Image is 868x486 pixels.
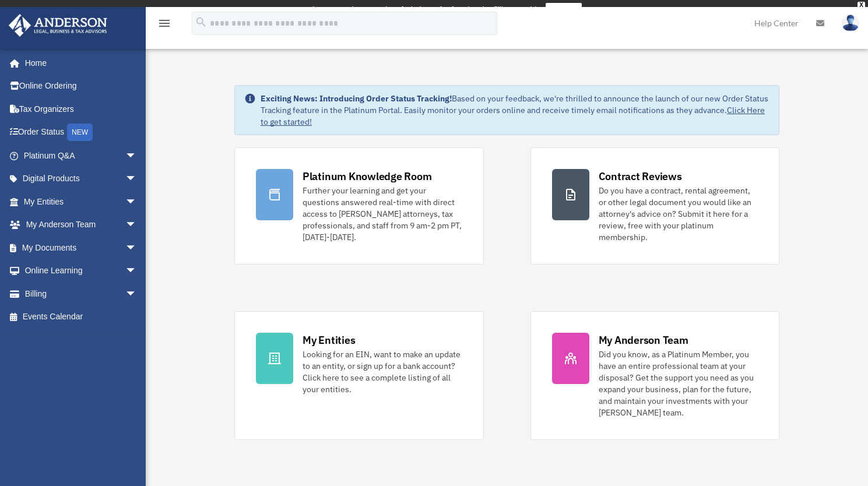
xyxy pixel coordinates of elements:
[125,259,149,283] span: arrow_drop_down
[858,2,865,9] div: close
[5,14,111,37] img: Anderson Advisors Platinum Portal
[303,348,462,395] div: Looking for an EIN, want to make an update to an entity, or sign up for a bank account? Click her...
[157,20,171,30] a: menu
[303,333,355,347] div: My Entities
[8,190,154,213] a: My Entitiesarrow_drop_down
[8,236,154,259] a: My Documentsarrow_drop_down
[261,93,452,104] strong: Exciting News: Introducing Order Status Tracking!
[157,16,171,30] i: menu
[546,3,582,17] a: survey
[125,282,149,306] span: arrow_drop_down
[599,185,758,243] div: Do you have a contract, rental agreement, or other legal document you would like an attorney's ad...
[599,169,682,184] div: Contract Reviews
[125,167,149,191] span: arrow_drop_down
[8,75,154,98] a: Online Ordering
[8,259,154,283] a: Online Learningarrow_drop_down
[599,348,758,418] div: Did you know, as a Platinum Member, you have an entire professional team at your disposal? Get th...
[234,311,484,440] a: My Entities Looking for an EIN, want to make an update to an entity, or sign up for a bank accoun...
[234,147,484,265] a: Platinum Knowledge Room Further your learning and get your questions answered real-time with dire...
[67,124,93,141] div: NEW
[8,97,154,121] a: Tax Organizers
[8,282,154,305] a: Billingarrow_drop_down
[286,3,541,17] div: Get a chance to win 6 months of Platinum for free just by filling out this
[8,51,149,75] a: Home
[303,169,432,184] div: Platinum Knowledge Room
[261,105,765,127] a: Click Here to get started!
[530,147,780,265] a: Contract Reviews Do you have a contract, rental agreement, or other legal document you would like...
[303,185,462,243] div: Further your learning and get your questions answered real-time with direct access to [PERSON_NAM...
[530,311,780,440] a: My Anderson Team Did you know, as a Platinum Member, you have an entire professional team at your...
[195,16,208,29] i: search
[842,15,859,31] img: User Pic
[599,333,688,347] div: My Anderson Team
[261,93,769,128] div: Based on your feedback, we're thrilled to announce the launch of our new Order Status Tracking fe...
[8,144,154,167] a: Platinum Q&Aarrow_drop_down
[125,144,149,168] span: arrow_drop_down
[125,190,149,214] span: arrow_drop_down
[8,167,154,191] a: Digital Productsarrow_drop_down
[8,305,154,329] a: Events Calendar
[8,121,154,145] a: Order StatusNEW
[125,236,149,260] span: arrow_drop_down
[125,213,149,237] span: arrow_drop_down
[8,213,154,237] a: My Anderson Teamarrow_drop_down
